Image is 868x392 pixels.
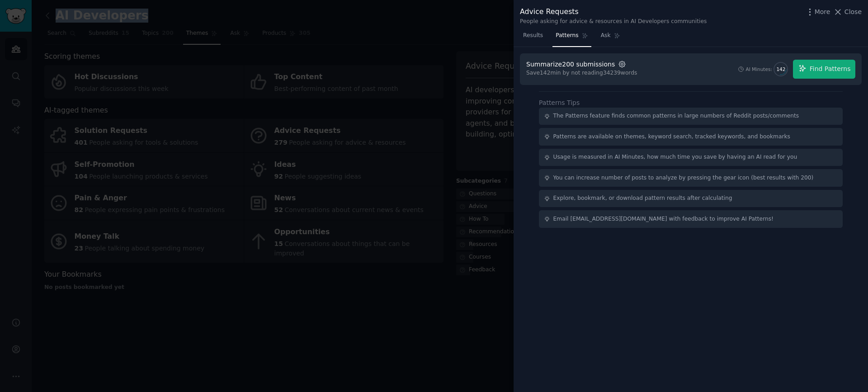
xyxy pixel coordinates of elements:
div: Patterns are available on themes, keyword search, tracked keywords, and bookmarks [553,133,790,141]
span: Find Patterns [810,64,851,74]
div: You can increase number of posts to analyze by pressing the gear icon (best results with 200) [553,174,814,182]
a: Ask [598,28,623,47]
label: Patterns Tips [539,99,580,106]
span: 142 [776,66,785,72]
div: Save 142 min by not reading 34239 words [526,69,637,77]
a: Results [520,28,546,47]
span: Patterns [556,32,578,40]
div: Usage is measured in AI Minutes, how much time you save by having an AI read for you [553,153,797,161]
div: Explore, bookmark, or download pattern results after calculating [553,194,732,203]
span: Close [844,7,862,17]
span: More [815,7,830,17]
a: Patterns [552,28,591,47]
span: Ask [601,32,611,40]
button: Find Patterns [793,60,855,79]
span: Results [523,32,543,40]
div: Email [EMAIL_ADDRESS][DOMAIN_NAME] with feedback to improve AI Patterns! [553,215,774,223]
button: Close [833,7,862,17]
div: People asking for advice & resources in AI Developers communities [520,18,707,26]
div: AI Minutes: [745,66,772,72]
button: More [805,7,830,17]
div: Summarize 200 submissions [526,60,615,69]
div: Advice Requests [520,6,707,18]
div: The Patterns feature finds common patterns in large numbers of Reddit posts/comments [553,112,799,120]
